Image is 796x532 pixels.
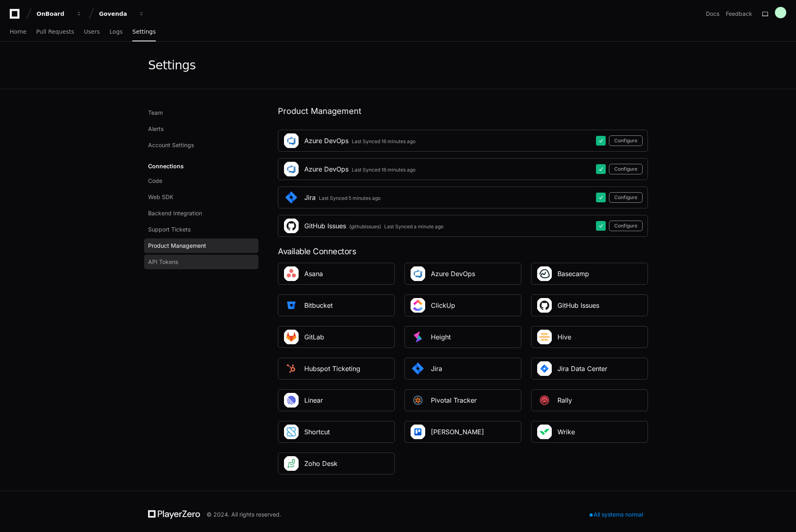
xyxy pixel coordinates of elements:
[84,29,100,34] span: Users
[283,189,299,206] img: Jira_Square.png
[283,297,299,313] img: Platformbitbucket_square.png
[207,511,281,519] div: © 2024. All rights reserved.
[304,193,316,202] div: Jira
[84,23,100,41] a: Users
[536,392,553,408] img: PlatformRally_square.png
[304,164,349,174] div: Azure DevOps
[706,10,719,18] a: Docs
[36,23,74,41] a: Pull Requests
[410,329,426,345] img: Height_square.png
[283,218,299,234] img: Github_Issues_Square_Logo.png
[148,209,202,217] span: Backend Integration
[304,395,323,405] div: Linear
[110,23,123,41] a: Logs
[304,221,346,231] div: GitHub Issues
[37,10,71,18] div: OnBoard
[283,133,299,149] img: Azure_DevOps_Square_Logo.png
[431,427,484,437] div: [PERSON_NAME]
[410,424,426,440] img: Trello_Square_Logo_WsxDwGx.png
[536,329,553,345] img: Hive_Square_Logo.png
[557,300,599,310] div: GitHub Issues
[536,424,553,440] img: Wrike_Square_Logo.png
[148,258,178,266] span: API Tokens
[144,222,258,237] a: Support Tickets
[410,360,426,377] img: Jira_Square.png
[304,364,360,373] div: Hubspot Ticketing
[557,395,572,405] div: Rally
[536,266,553,282] img: Basecamp_Square_Logo.png
[278,105,648,117] h1: Product Management
[431,300,455,310] div: ClickUp
[726,10,752,18] button: Feedback
[148,193,173,201] span: Web SDK
[148,141,194,149] span: Account Settings
[33,6,85,21] button: OnBoard
[144,190,258,204] a: Web SDK
[144,206,258,221] a: Backend Integration
[304,459,338,468] div: Zoho Desk
[148,125,164,133] span: Alerts
[431,269,475,279] div: Azure DevOps
[144,255,258,269] a: API Tokens
[283,392,299,408] img: Linear_Square_Logo.png
[148,109,163,117] span: Team
[349,223,381,230] div: (githubissues)
[10,29,26,34] span: Home
[283,266,299,282] img: asana-square-logo2.jpeg
[304,269,323,279] div: Asana
[144,238,258,253] a: Product Management
[110,29,123,34] span: Logs
[304,332,324,342] div: GitLab
[148,177,162,185] span: Code
[148,225,191,234] span: Support Tickets
[352,167,415,173] div: Last Synced 16 minutes ago
[283,329,299,345] img: Gitlab_Square_Logo.png
[283,161,299,177] img: Azure_DevOps_Square_Logo.png
[304,300,333,310] div: Bitbucket
[10,23,26,41] a: Home
[536,297,553,313] img: Github_Issues_Square_Logo.png
[557,427,575,437] div: Wrike
[148,242,206,250] span: Product Management
[410,392,426,408] img: PivotalTracker_square.png
[283,424,299,440] img: Shortcut_Square_Logo.jpeg
[99,10,134,18] div: Govenda
[144,174,258,188] a: Code
[536,360,553,377] img: PlatformJira.png
[144,138,258,152] a: Account Settings
[609,135,643,146] button: Configure
[144,105,258,120] a: Team
[557,269,589,279] div: Basecamp
[431,395,477,405] div: Pivotal Tracker
[609,221,643,231] button: Configure
[431,332,451,342] div: Height
[319,195,381,202] div: Last Synced 5 minutes ago
[148,58,196,73] div: Settings
[410,266,426,282] img: Azure_DevOps_Square_Logo.png
[585,509,648,520] div: All systems normal
[283,455,299,472] img: Zoho_Desk_Square_Logo.png
[96,6,148,21] button: Govenda
[557,364,607,373] div: Jira Data Center
[609,164,643,174] button: Configure
[609,192,643,203] button: Configure
[278,247,648,256] div: Available Connectors
[557,332,571,342] div: Hive
[431,364,442,373] div: Jira
[132,29,155,34] span: Settings
[304,427,330,437] div: Shortcut
[384,223,443,230] div: Last Synced a minute ago
[283,360,299,377] img: Hubspot_square.png
[144,122,258,136] a: Alerts
[132,23,155,41] a: Settings
[304,136,349,146] div: Azure DevOps
[36,29,74,34] span: Pull Requests
[352,138,415,145] div: Last Synced 16 minutes ago
[410,297,426,313] img: ClickUp_Square_Logo.png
